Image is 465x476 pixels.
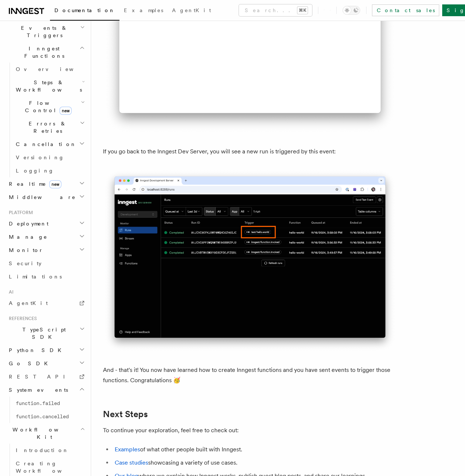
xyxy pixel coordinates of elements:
span: function.cancelled [16,413,69,419]
a: Logging [13,164,86,177]
span: System events [6,386,68,394]
span: Python SDK [6,347,66,354]
span: AgentKit [172,7,211,13]
a: Versioning [13,151,86,164]
a: Contact sales [372,4,439,16]
span: Limitations [9,274,62,280]
a: function.failed [13,397,86,410]
span: Go SDK [6,360,52,367]
span: Middleware [6,193,76,201]
button: Realtimenew [6,177,86,191]
a: Security [6,257,86,270]
span: new [49,180,61,188]
li: showcasing a variety of use cases. [112,458,397,468]
button: Python SDK [6,344,86,357]
span: Overview [16,66,92,72]
button: TypeScript SDK [6,323,86,344]
a: Case studies [115,459,148,466]
span: Introduction [16,447,69,453]
span: References [6,316,37,322]
a: REST API [6,370,86,383]
span: Versioning [16,154,64,160]
span: Manage [6,233,47,241]
span: Examples [124,7,163,13]
a: Overview [13,63,86,76]
button: Middleware [6,191,86,204]
span: Platform [6,210,33,216]
span: Errors & Retries [13,120,80,135]
a: function.cancelled [13,410,86,423]
kbd: ⌘K [297,7,308,14]
button: Go SDK [6,357,86,370]
a: Introduction [13,444,86,457]
button: Events & Triggers [6,21,86,42]
button: Manage [6,230,86,244]
p: To continue your exploration, feel free to check out: [103,425,397,436]
span: TypeScript SDK [6,326,79,341]
span: Logging [16,168,54,174]
li: of what other people built with Inngest. [112,444,397,455]
button: Search...⌘K [239,4,312,16]
span: Deployment [6,220,49,227]
a: Examples [115,446,140,453]
p: If you go back to the Inngest Dev Server, you will see a new run is triggered by this event: [103,146,397,157]
a: Examples [119,2,168,20]
button: Deployment [6,217,86,230]
img: Inngest Dev Server web interface's runs tab with a third run triggered by the 'test/hello.world' ... [103,168,397,353]
button: Cancellation [13,138,86,151]
a: AgentKit [168,2,215,20]
span: Security [9,260,42,266]
button: Flow Controlnew [13,96,86,117]
button: Steps & Workflows [13,76,86,96]
span: AgentKit [9,300,48,306]
span: Cancellation [13,141,76,148]
span: Workflow Kit [6,426,80,441]
span: Monitor [6,246,43,254]
div: System events [6,397,86,423]
button: Monitor [6,244,86,257]
button: Toggle dark mode [343,6,360,15]
p: And - that's it! You now have learned how to create Inngest functions and you have sent events to... [103,365,397,386]
button: Errors & Retries [13,117,86,138]
button: System events [6,383,86,397]
a: Next Steps [103,409,148,419]
span: function.failed [16,400,60,406]
span: Realtime [6,180,61,188]
div: Inngest Functions [6,63,86,177]
span: Documentation [54,7,115,13]
button: Inngest Functions [6,42,86,63]
span: Flow Control [13,99,81,114]
span: Steps & Workflows [13,79,82,93]
span: AI [6,289,14,295]
a: AgentKit [6,296,86,310]
button: Workflow Kit [6,423,86,444]
a: Documentation [50,2,119,21]
span: Inngest Functions [6,45,79,60]
a: Limitations [6,270,86,283]
span: new [60,107,72,115]
span: Events & Triggers [6,24,80,39]
span: REST API [9,374,71,380]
